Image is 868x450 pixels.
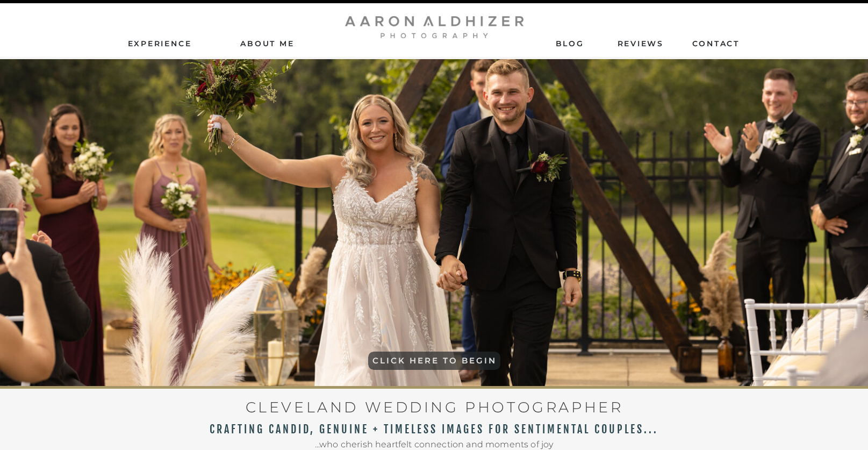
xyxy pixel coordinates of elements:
a: ReviEws [618,38,666,48]
a: Blog [556,38,584,48]
h2: CRAFTING CANDID, GENUINE + TIMELESS IMAGES FOR SENTIMENTAL COUPLES... [173,423,696,435]
h1: CLEVELAND WEDDING PHOTOGRAPHER [203,395,666,412]
a: Experience [128,38,193,48]
a: contact [692,38,741,48]
a: CLICK HERE TO BEGIN [369,356,500,368]
a: AbouT ME [229,38,306,48]
h2: ...who cherish heartfelt connection and moments of joy [173,437,696,449]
